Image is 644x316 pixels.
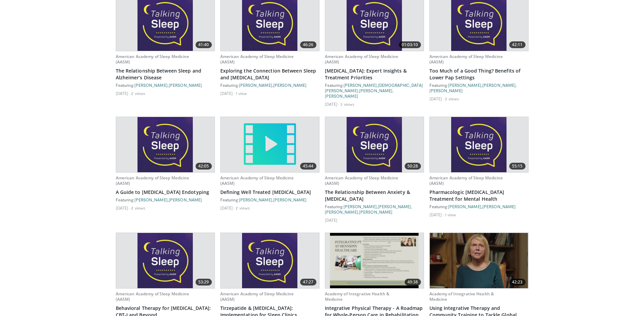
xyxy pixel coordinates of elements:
span: 53:29 [196,279,212,285]
a: [PERSON_NAME] [134,197,168,202]
li: [DATE] [429,212,444,217]
div: Featuring: , [220,197,319,202]
a: 42:05 [116,117,215,172]
a: Too Much of a Good Thing? Benefits of Lower Pap Settings [429,67,529,81]
a: [PERSON_NAME] [448,83,481,87]
img: b2c47405-50c1-4620-bd4d-dfb04af1b096.620x360_q85_upscale.jpg [451,117,507,172]
img: 651ffb02-641f-4005-8155-8e9d6bd3bc19.620x360_q85_upscale.jpg [242,233,297,288]
a: [PERSON_NAME] [169,83,202,87]
a: [PERSON_NAME] [448,204,481,209]
a: A Guide to [MEDICAL_DATA] Endotyping [116,189,215,196]
div: Featuring: , [116,82,215,88]
span: 45:44 [300,163,316,170]
div: Featuring: , , , [325,82,424,99]
div: Featuring: , , , [325,204,424,215]
a: [PERSON_NAME] [134,83,168,87]
li: [DATE] [325,101,339,107]
a: 50:28 [325,117,424,172]
li: 2 views [131,91,145,96]
a: American Academy of Sleep Medicine (AASM) [116,175,189,186]
a: 49:38 [325,233,424,288]
li: [DATE] [429,96,444,101]
span: 42:11 [509,41,526,48]
img: 939c31fc-55ec-444f-8a85-1234a898d94d.620x360_q85_upscale.jpg [430,233,528,288]
a: American Academy of Sleep Medicine (AASM) [429,54,503,65]
a: Academy of Integrative Health & Medicine [325,291,390,302]
a: [PERSON_NAME] [378,204,411,209]
a: Defining Well Treated [MEDICAL_DATA] [220,189,319,196]
span: 47:27 [300,279,316,285]
a: American Academy of Sleep Medicine (AASM) [220,54,294,65]
li: [DATE] [116,205,130,211]
li: 1 view [236,91,247,96]
a: 45:44 [221,117,319,172]
li: [DATE] [220,91,235,96]
a: [PERSON_NAME] [239,83,272,87]
span: 41:40 [196,41,212,48]
a: [PERSON_NAME] [169,197,202,202]
img: 748cfa06-06ed-4a17-bdff-aa571fe66a31.620x360_q85_upscale.jpg [137,233,193,288]
div: Featuring: , [116,197,215,202]
a: Academy of Integrative Health & Medicine [429,291,494,302]
a: American Academy of Sleep Medicine (AASM) [429,175,503,186]
div: Featuring: , [429,204,529,209]
li: [DATE] [116,91,130,96]
a: [PERSON_NAME] [325,94,358,98]
a: American Academy of Sleep Medicine (AASM) [325,54,399,65]
a: 55:15 [430,117,528,172]
span: 42:05 [196,163,212,170]
a: [PERSON_NAME] [359,88,392,93]
a: [PERSON_NAME] [344,204,377,209]
span: 42:23 [509,279,526,285]
img: video.svg [242,117,297,172]
a: The Relationship Between Sleep and Alzheimer’s Disease [116,67,215,81]
a: [PERSON_NAME] [359,210,392,214]
a: [PERSON_NAME] [273,83,307,87]
a: The Relationship Between Anxiety & [MEDICAL_DATA] [325,189,424,202]
a: 53:29 [116,233,215,288]
img: 50c14dfa-15c7-4494-b140-065fd763de06.620x360_q85_upscale.jpg [347,117,402,172]
li: [DATE] [325,217,338,223]
a: [DEMOGRAPHIC_DATA][PERSON_NAME] [325,83,423,93]
li: [DATE] [220,205,235,211]
a: [PERSON_NAME] [482,83,516,87]
a: [PERSON_NAME] [482,204,516,209]
a: [MEDICAL_DATA]: Expert Insights & Treatment Priorities [325,67,424,81]
a: [PERSON_NAME] [239,197,272,202]
span: 01:03:10 [399,41,421,48]
img: 7725a3a8-9a9b-459f-9467-fab4cb6f7ed2.620x360_q85_upscale.jpg [330,233,419,288]
a: American Academy of Sleep Medicine (AASM) [220,175,294,186]
li: 3 views [340,101,354,107]
a: Exploring the Connection Between Sleep and [MEDICAL_DATA] [220,67,319,81]
div: Featuring: , , [429,82,529,93]
span: 49:38 [405,279,421,285]
img: 5caff88d-2211-44ad-ba47-a9dfda6c8ce0.620x360_q85_upscale.jpg [137,117,193,172]
span: 50:28 [405,163,421,170]
span: 46:26 [300,41,316,48]
a: [PERSON_NAME] [344,83,377,87]
a: [PERSON_NAME] [325,210,358,214]
a: Pharmacologic [MEDICAL_DATA] Treatment for Mental Health [429,189,529,202]
div: Featuring: , [220,82,319,88]
li: 2 views [131,205,145,211]
li: 2 views [236,205,250,211]
li: 1 view [445,212,456,217]
a: 42:23 [430,233,528,288]
a: [PERSON_NAME] [273,197,307,202]
span: 55:15 [509,163,526,170]
a: American Academy of Sleep Medicine (AASM) [325,175,399,186]
a: American Academy of Sleep Medicine (AASM) [220,291,294,302]
a: American Academy of Sleep Medicine (AASM) [116,291,189,302]
a: 47:27 [221,233,319,288]
li: 3 views [445,96,459,101]
a: American Academy of Sleep Medicine (AASM) [116,54,189,65]
a: [PERSON_NAME] [429,88,463,93]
